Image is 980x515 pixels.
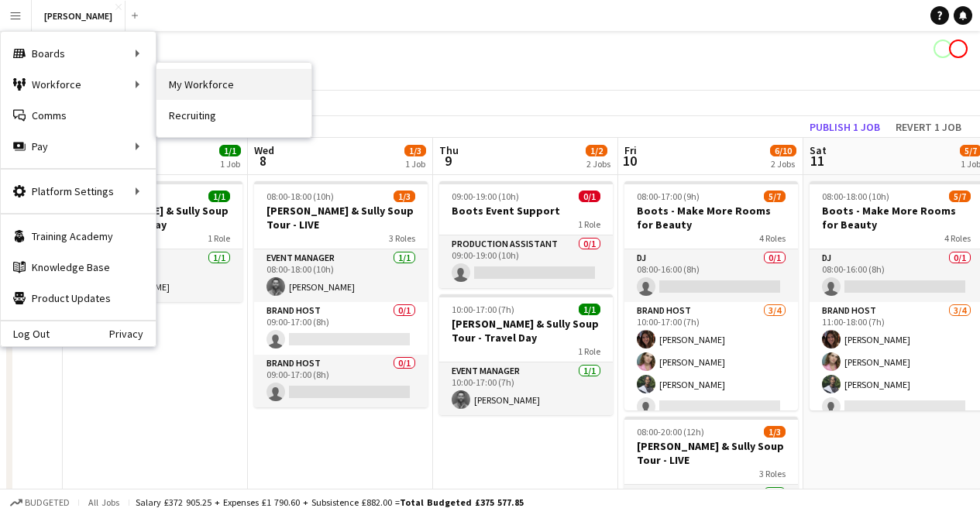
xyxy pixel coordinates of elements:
[770,145,796,156] span: 6/10
[439,204,613,218] h3: Boots Event Support
[208,191,230,202] span: 1/1
[771,158,796,170] div: 2 Jobs
[949,191,971,202] span: 5/7
[220,158,240,170] div: 1 Job
[1,131,156,162] div: Pay
[578,218,600,230] span: 1 Role
[109,328,156,340] a: Privacy
[1,221,156,252] a: Training Academy
[1,100,156,131] a: Comms
[394,191,415,202] span: 1/3
[1,328,50,340] a: Log Out
[586,145,607,156] span: 1/2
[136,496,524,508] div: Salary £372 905.25 + Expenses £1 790.60 + Subsistence £882.00 =
[254,355,428,407] app-card-role: Brand Host0/109:00-17:00 (8h)
[254,204,428,232] h3: [PERSON_NAME] & Sully Soup Tour - LIVE
[624,439,798,467] h3: [PERSON_NAME] & Sully Soup Tour - LIVE
[944,232,971,244] span: 4 Roles
[1,176,156,207] div: Platform Settings
[404,145,426,156] span: 1/3
[822,191,889,202] span: 08:00-18:00 (10h)
[624,204,798,232] h3: Boots - Make More Rooms for Beauty
[1,38,156,69] div: Boards
[624,249,798,302] app-card-role: DJ0/108:00-16:00 (8h)
[637,426,704,438] span: 08:00-20:00 (12h)
[1,69,156,100] div: Workforce
[437,152,459,170] span: 9
[624,181,798,410] app-job-card: 08:00-17:00 (9h)5/7Boots - Make More Rooms for Beauty4 RolesDJ0/108:00-16:00 (8h) Brand Host3/410...
[156,100,311,131] a: Recruiting
[810,143,827,157] span: Sat
[1,283,156,314] a: Product Updates
[579,191,600,202] span: 0/1
[624,143,637,157] span: Fri
[389,232,415,244] span: 3 Roles
[764,426,786,438] span: 1/3
[622,152,637,170] span: 10
[85,496,122,508] span: All jobs
[586,158,610,170] div: 2 Jobs
[439,294,613,415] app-job-card: 10:00-17:00 (7h)1/1[PERSON_NAME] & Sully Soup Tour - Travel Day1 RoleEvent Manager1/110:00-17:00 ...
[889,117,968,137] button: Revert 1 job
[405,158,425,170] div: 1 Job
[579,304,600,315] span: 1/1
[25,497,70,508] span: Budgeted
[1,252,156,283] a: Knowledge Base
[208,232,230,244] span: 1 Role
[759,232,786,244] span: 4 Roles
[803,117,886,137] button: Publish 1 job
[400,496,524,508] span: Total Budgeted £375 577.85
[156,69,311,100] a: My Workforce
[439,362,613,415] app-card-role: Event Manager1/110:00-17:00 (7h)[PERSON_NAME]
[219,145,241,156] span: 1/1
[624,302,798,422] app-card-role: Brand Host3/410:00-17:00 (7h)[PERSON_NAME][PERSON_NAME][PERSON_NAME]
[759,468,786,479] span: 3 Roles
[637,191,700,202] span: 08:00-17:00 (9h)
[452,191,519,202] span: 09:00-19:00 (10h)
[254,302,428,355] app-card-role: Brand Host0/109:00-17:00 (8h)
[807,152,827,170] span: 11
[266,191,334,202] span: 08:00-18:00 (10h)
[764,191,786,202] span: 5/7
[452,304,514,315] span: 10:00-17:00 (7h)
[254,249,428,302] app-card-role: Event Manager1/108:00-18:00 (10h)[PERSON_NAME]
[8,494,72,511] button: Budgeted
[254,143,274,157] span: Wed
[32,1,126,31] button: [PERSON_NAME]
[439,143,459,157] span: Thu
[254,181,428,407] app-job-card: 08:00-18:00 (10h)1/3[PERSON_NAME] & Sully Soup Tour - LIVE3 RolesEvent Manager1/108:00-18:00 (10h...
[439,235,613,288] app-card-role: Production Assistant0/109:00-19:00 (10h)
[578,345,600,357] span: 1 Role
[439,317,613,345] h3: [PERSON_NAME] & Sully Soup Tour - Travel Day
[934,39,952,58] app-user-avatar: Owen Phillips
[949,39,968,58] app-user-avatar: Owen Phillips
[439,181,613,288] app-job-card: 09:00-19:00 (10h)0/1Boots Event Support1 RoleProduction Assistant0/109:00-19:00 (10h)
[252,152,274,170] span: 8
